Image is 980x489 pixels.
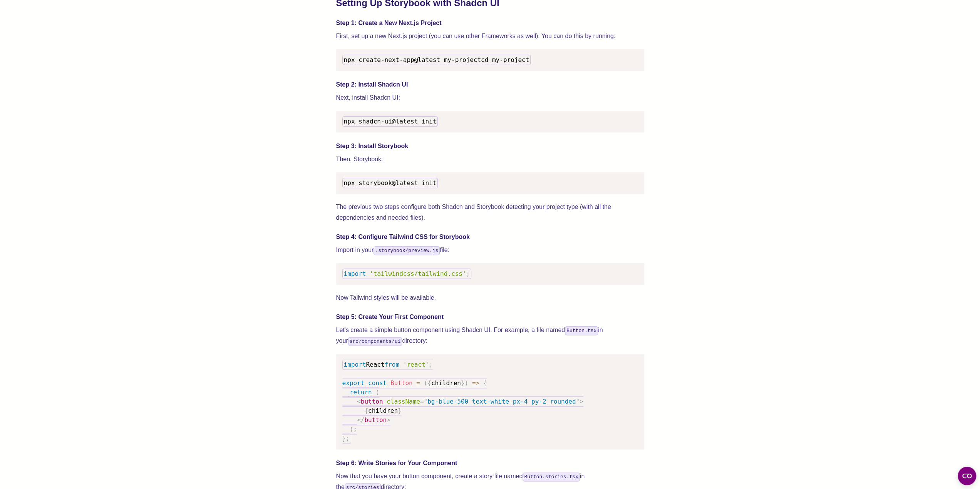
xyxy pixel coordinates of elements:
span: button [361,398,383,405]
span: npx storybook@latest init [344,179,437,187]
span: ) [464,379,468,387]
span: } [342,435,346,442]
p: The previous two steps configure both Shadcn and Storybook detecting your project type (with all ... [336,202,644,223]
span: className [387,398,420,405]
span: React [366,361,384,368]
span: => [472,379,479,387]
span: export [342,379,365,387]
span: import [344,270,366,277]
span: ( [375,389,379,396]
span: npx shadcn-ui@latest init [344,118,437,125]
p: Now Tailwind styles will be available. [336,292,644,303]
span: const [368,379,387,387]
h4: Step 3: Install Storybook [336,142,644,151]
span: children [368,407,398,414]
span: 'react' [403,361,429,368]
code: Button.tsx [565,326,598,335]
span: ; [353,426,357,433]
span: ( [424,379,427,387]
button: Open CMP widget [958,467,976,485]
span: return [350,389,372,396]
h4: Step 6: Write Stories for Your Component [336,459,644,468]
code: src/components/ui [348,337,402,346]
span: ) [350,426,353,433]
span: ; [429,361,433,368]
h4: Step 4: Configure Tailwind CSS for Storybook [336,232,644,242]
p: Import in your file: [336,245,644,255]
span: > [387,416,390,424]
span: { [427,379,431,387]
span: > [580,398,583,405]
span: = [420,398,424,405]
span: " [576,398,580,405]
span: = [416,379,420,387]
span: } [461,379,465,387]
span: npx create-next-app@latest my-project [344,56,481,63]
span: button [364,416,387,424]
span: " [424,398,427,405]
span: { [483,379,487,387]
span: Button [390,379,413,387]
span: 'tailwindcss/tailwind.css' [370,270,466,277]
span: </ [357,416,364,424]
p: First, set up a new Next.js project (you can use other Frameworks as well). You can do this by ru... [336,31,644,42]
span: children [431,379,461,387]
span: } [398,407,402,414]
span: < [357,398,361,405]
p: Then, Storybook: [336,154,644,165]
p: Next, install Shadcn UI: [336,92,644,103]
span: from [384,361,399,368]
h4: Step 5: Create Your First Component [336,312,644,322]
span: ; [466,270,470,277]
span: { [364,407,368,414]
span: ; [346,435,350,442]
span: import [344,361,366,368]
code: cd my-project [342,55,531,65]
p: Let's create a simple button component using Shadcn UI. For example, a file named in your directory: [336,325,644,346]
h4: Step 2: Install Shadcn UI [336,80,644,89]
h4: Step 1: Create a New Next.js Project [336,18,644,28]
code: .storybook/preview.js [374,246,440,255]
span: bg-blue-500 text-white px-4 py-2 rounded [427,398,576,405]
code: Button.stories.tsx [523,472,580,481]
